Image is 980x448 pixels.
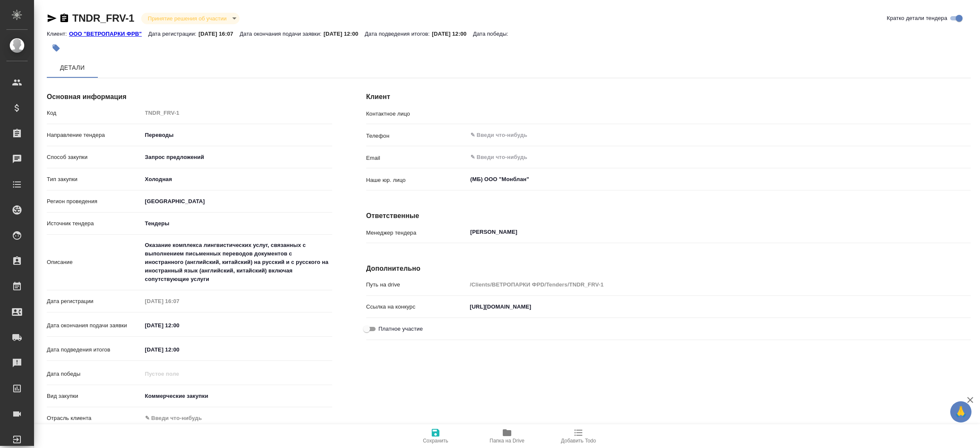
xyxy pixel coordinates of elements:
[471,424,543,448] button: Папка на Drive
[52,62,93,73] span: Детали
[47,39,66,57] button: Добавить тэг
[47,258,142,267] p: Описание
[47,370,142,378] p: Дата победы
[47,321,142,330] p: Дата окончания подачи заявки
[145,414,322,422] div: ✎ Введи что-нибудь
[47,197,142,206] p: Регион проведения
[142,216,332,231] div: [GEOGRAPHIC_DATA]
[366,303,467,311] p: Ссылка на конкурс
[142,411,332,425] div: ✎ Введи что-нибудь
[467,278,971,291] input: Пустое поле
[324,31,365,37] p: [DATE] 12:00
[142,150,332,164] div: Запрос предложений
[145,15,229,22] button: Принятие решения об участии
[47,13,57,23] button: Скопировать ссылку для ЯМессенджера
[199,31,240,37] p: [DATE] 16:07
[473,31,510,37] p: Дата победы:
[966,179,968,180] button: Open
[239,31,323,37] p: Дата окончания подачи заявки:
[142,172,332,187] div: Холодная
[47,175,142,184] p: Тип закупки
[366,176,467,184] p: Наше юр. лицо
[142,107,332,119] input: Пустое поле
[966,112,968,114] button: Open
[47,109,142,117] p: Код
[954,403,968,421] span: 🙏
[887,14,947,23] span: Кратко детали тендера
[141,13,239,24] div: Принятие решения об участии
[366,92,971,102] h4: Клиент
[366,211,971,221] h4: Ответственные
[366,264,971,274] h4: Дополнительно
[366,132,467,140] p: Телефон
[59,13,69,23] button: Скопировать ссылку
[47,153,142,162] p: Способ закупки
[72,12,134,24] a: TNDR_FRV-1
[366,110,467,118] p: Контактное лицо
[966,156,968,158] button: Open
[366,281,467,289] p: Путь на drive
[543,424,614,448] button: Добавить Todo
[47,131,142,139] p: Направление тендера
[966,134,968,136] button: Open
[467,301,971,313] input: ✎ Введи что-нибудь
[142,194,332,209] div: [GEOGRAPHIC_DATA]
[47,219,142,228] p: Источник тендера
[142,368,217,380] input: Пустое поле
[142,319,217,332] input: ✎ Введи что-нибудь
[366,154,467,162] p: Email
[142,128,332,142] div: Переводы
[47,414,142,422] p: Отрасль клиента
[423,438,448,444] span: Сохранить
[966,231,968,233] button: Open
[69,30,148,37] a: ООО "ВЕТРОПАРКИ ФРВ"
[400,424,471,448] button: Сохранить
[142,295,217,307] input: Пустое поле
[47,297,142,306] p: Дата регистрации
[142,238,332,286] textarea: Оказание комплекса лингвистических услуг, связанных с выполнением письменных переводов документов...
[950,401,971,422] button: 🙏
[47,31,69,37] p: Клиент:
[148,31,198,37] p: Дата регистрации:
[47,92,332,102] h4: Основная информация
[47,346,142,354] p: Дата подведения итогов
[470,130,940,140] input: ✎ Введи что-нибудь
[432,31,473,37] p: [DATE] 12:00
[470,152,940,162] input: ✎ Введи что-нибудь
[142,389,332,403] div: Коммерческие закупки
[69,31,148,37] p: ООО "ВЕТРОПАРКИ ФРВ"
[379,325,423,333] span: Платное участие
[490,438,524,444] span: Папка на Drive
[142,343,217,356] input: ✎ Введи что-нибудь
[366,229,467,237] p: Менеджер тендера
[561,438,596,444] span: Добавить Todo
[47,392,142,400] p: Вид закупки
[365,31,432,37] p: Дата подведения итогов:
